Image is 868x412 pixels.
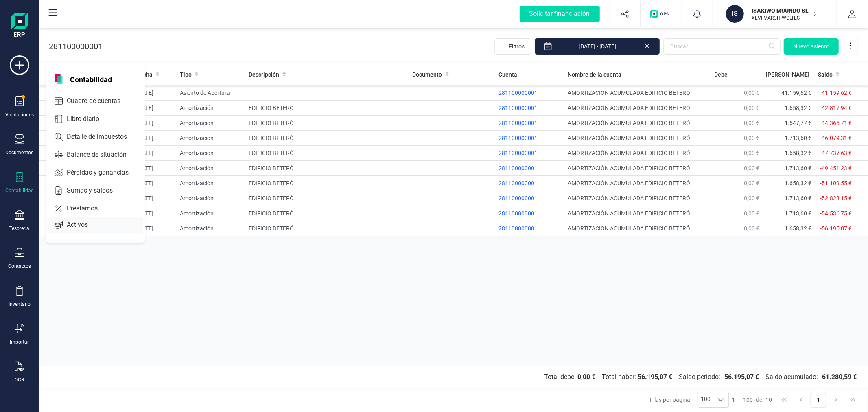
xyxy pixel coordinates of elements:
[245,146,409,161] td: EDIFICIO BETERÓ
[245,131,409,146] td: EDIFICIO BETERÓ
[676,372,762,382] span: Saldo periodo:
[820,150,852,156] span: -47.737,63 €
[39,85,90,101] td: 2116
[541,372,599,382] span: Total debe:
[63,220,103,230] span: Activos
[413,70,442,79] span: Documento
[8,263,31,270] div: Contactos
[498,180,538,186] span: 281100000001
[744,150,759,156] span: 0,00 €
[10,225,30,232] div: Tesorería
[732,396,735,404] span: 1
[743,396,753,404] span: 100
[744,180,759,186] span: 0,00 €
[698,392,713,407] span: 100
[520,6,600,22] div: Solicitar financiación
[756,396,763,404] span: de
[744,165,759,171] span: 0,00 €
[744,105,759,111] span: 0,00 €
[498,165,538,171] span: 281100000001
[39,116,90,131] td: 1916
[63,186,127,195] span: Sumas y saldos
[9,301,31,307] div: Inventario
[245,116,409,131] td: EDIFICIO BETERÓ
[133,176,177,191] td: [DATE]
[498,150,538,156] span: 281100000001
[177,206,245,221] td: Amortización
[785,180,811,186] span: 1.658,32 €
[820,135,852,141] span: -46.079,31 €
[15,377,24,383] div: OCR
[564,101,711,116] td: AMORTIZACIÓN ACUMULADA EDIFICIO BETERÓ
[785,135,811,141] span: 1.713,60 €
[744,225,759,232] span: 0,00 €
[599,372,676,382] span: Total haber:
[744,195,759,202] span: 0,00 €
[63,168,143,178] span: Pérdidas y ganancias
[39,206,90,221] td: 1922
[245,101,409,116] td: EDIFICIO BETERÓ
[498,120,538,126] span: 281100000001
[818,70,833,79] span: Saldo
[793,42,829,50] span: Nuevo asiento
[177,85,245,101] td: Asiento de Apertura
[785,210,811,217] span: 1.713,60 €
[39,221,90,236] td: 1923
[820,373,857,381] b: -61.280,59 €
[784,38,839,55] button: Nuevo asiento
[811,392,826,408] button: Page 1
[180,70,192,79] span: Tipo
[762,372,860,382] span: Saldo acumulado:
[39,101,90,116] td: 1915
[820,210,852,217] span: -54.536,75 €
[785,105,811,111] span: 1.658,32 €
[133,101,177,116] td: [DATE]
[510,1,610,27] button: Solicitar financiación
[752,15,817,21] p: XEVI MARCH WOLTÉS
[39,176,90,191] td: 1920
[564,176,711,191] td: AMORTIZACIÓN ACUMULADA EDIFICIO BETERÓ
[820,120,852,126] span: -44.365,71 €
[564,146,711,161] td: AMORTIZACIÓN ACUMULADA EDIFICIO BETERÓ
[781,90,811,96] span: 41.159,62 €
[564,116,711,131] td: AMORTIZACIÓN ACUMULADA EDIFICIO BETERÓ
[785,195,811,202] span: 1.713,60 €
[133,85,177,101] td: [DATE]
[245,221,409,236] td: EDIFICIO BETERÓ
[568,70,621,79] span: Nombre de la cuenta
[177,161,245,176] td: Amortización
[133,221,177,236] td: [DATE]
[63,96,135,106] span: Cuadro de cuentas
[564,221,711,236] td: AMORTIZACIÓN ACUMULADA EDIFICIO BETERÓ
[11,13,28,39] img: Logo Finanedi
[177,191,245,206] td: Amortización
[65,74,117,84] span: Contabilidad
[714,70,728,79] span: Debe
[498,210,538,217] span: 281100000001
[5,112,34,118] div: Validaciones
[650,392,729,408] div: Filas por página:
[766,396,772,404] span: 10
[564,206,711,221] td: AMORTIZACIÓN ACUMULADA EDIFICIO BETERÓ
[63,132,142,142] span: Detalle de impuestos
[498,135,538,141] span: 281100000001
[133,161,177,176] td: [DATE]
[744,210,759,217] span: 0,00 €
[820,105,852,111] span: -42.817,94 €
[794,392,809,408] button: Previous Page
[39,146,90,161] td: 1918
[820,225,852,232] span: -56.195,07 €
[785,165,811,171] span: 1.713,60 €
[177,146,245,161] td: Amortización
[498,225,538,232] span: 281100000001
[650,10,672,18] img: Logo de OPS
[722,373,759,381] b: -56.195,07 €
[498,70,517,79] span: Cuenta
[752,7,817,15] p: ISAKIWO MUUNDO SL
[133,206,177,221] td: [DATE]
[766,70,809,79] span: [PERSON_NAME]
[10,339,29,345] div: Importar
[245,191,409,206] td: EDIFICIO BETERÓ
[564,131,711,146] td: AMORTIZACIÓN ACUMULADA EDIFICIO BETERÓ
[245,176,409,191] td: EDIFICIO BETERÓ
